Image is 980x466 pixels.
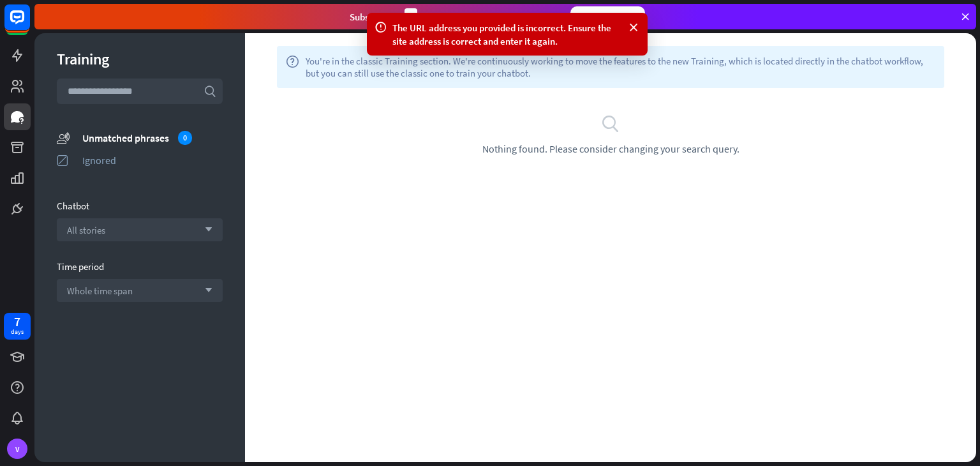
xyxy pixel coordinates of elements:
[57,200,223,212] div: Chatbot
[14,316,20,327] div: 7
[57,49,223,69] div: Training
[11,327,24,336] div: days
[82,131,223,145] div: Unmatched phrases
[67,285,133,297] span: Whole time span
[10,5,48,43] button: Open LiveChat chat widget
[82,154,223,167] div: Ignored
[405,8,417,26] div: 3
[178,131,192,145] div: 0
[306,55,935,79] span: You're in the classic Training section. We're continuously working to move the features to the ne...
[286,55,299,79] i: help
[67,224,105,236] span: All stories
[198,287,212,294] i: arrow_down
[570,6,645,27] div: Subscribe now
[57,260,223,273] div: Time period
[482,142,739,155] span: Nothing found. Please consider changing your search query.
[350,8,560,26] div: Subscribe in days to get your first month for $1
[4,313,31,340] a: 7 days
[601,114,620,133] i: search
[198,226,212,234] i: arrow_down
[57,131,70,144] i: unmatched_phrases
[57,154,70,167] i: ignored
[392,21,622,48] div: The URL address you provided is incorrect. Ensure the site address is correct and enter it again.
[7,439,27,459] div: V
[204,85,216,98] i: search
